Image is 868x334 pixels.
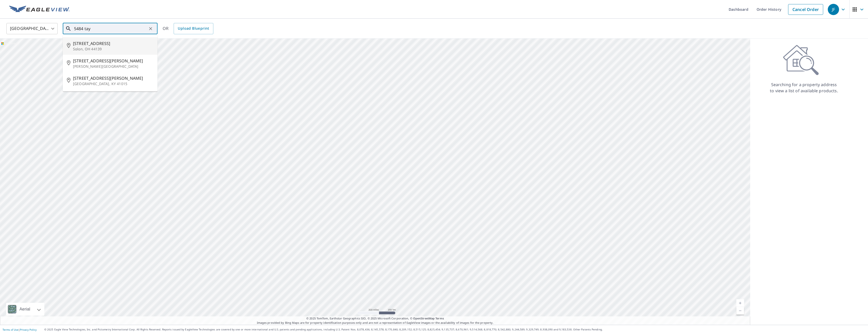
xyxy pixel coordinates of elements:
[73,47,153,52] p: Solon, OH 44139
[73,40,153,47] span: [STREET_ADDRESS]
[73,81,153,86] p: [GEOGRAPHIC_DATA], KY 41015
[73,75,153,81] span: [STREET_ADDRESS][PERSON_NAME]
[736,299,744,307] a: Current Level 5, Zoom In
[18,303,32,316] div: Aerial
[178,25,209,32] span: Upload Blueprint
[20,328,37,331] a: Privacy Policy
[306,316,444,321] span: © 2025 TomTom, Earthstar Geographics SIO, © 2025 Microsoft Corporation, ©
[3,328,18,331] a: Terms of Use
[44,328,865,331] p: © 2025 Eagle View Technologies, Inc. and Pictometry International Corp. All Rights Reserved. Repo...
[3,328,37,331] p: |
[147,25,154,32] button: Clear
[788,4,823,15] a: Cancel Order
[736,307,744,315] a: Current Level 5, Zoom Out
[770,82,838,94] p: Searching for a property address to view a list of available products.
[174,23,213,34] a: Upload Blueprint
[6,21,58,36] div: [GEOGRAPHIC_DATA]
[413,316,435,320] a: OpenStreetMap
[73,64,153,69] p: [PERSON_NAME][GEOGRAPHIC_DATA]
[163,23,213,34] div: OR
[435,316,444,320] a: Terms
[9,6,70,13] img: EV Logo
[6,303,44,316] div: Aerial
[74,21,147,36] input: Search by address or latitude-longitude
[73,58,153,64] span: [STREET_ADDRESS][PERSON_NAME]
[828,4,839,15] div: JF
